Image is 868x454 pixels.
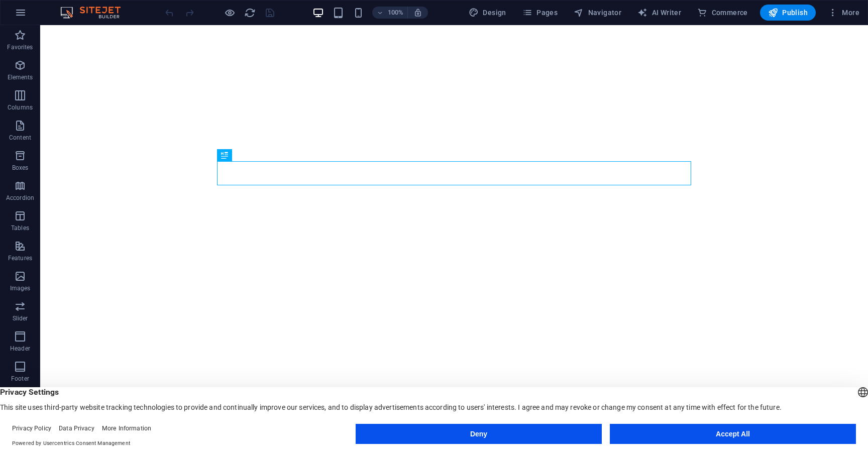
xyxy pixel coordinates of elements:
[11,224,29,232] p: Tables
[244,7,256,19] button: reload
[10,284,31,292] p: Images
[518,5,562,21] button: Pages
[7,43,33,51] p: Favorites
[828,8,859,18] span: More
[6,194,34,202] p: Accordion
[768,8,808,18] span: Publish
[13,314,28,322] p: Slider
[522,8,558,18] span: Pages
[244,7,256,19] i: Reload page
[824,5,863,21] button: More
[570,5,625,21] button: Navigator
[372,7,408,19] button: 100%
[465,5,510,21] button: Design
[387,7,403,19] h6: 100%
[637,8,681,18] span: AI Writer
[693,5,752,21] button: Commerce
[12,164,29,172] p: Boxes
[10,345,30,353] p: Header
[8,103,33,111] p: Columns
[465,5,510,21] div: Design (Ctrl+Alt+Y)
[469,8,506,18] span: Design
[58,7,133,19] img: Editor Logo
[633,5,685,21] button: AI Writer
[760,5,816,21] button: Publish
[574,8,621,18] span: Navigator
[224,7,236,19] button: Click here to leave preview mode and continue editing
[8,254,32,262] p: Features
[9,134,31,142] p: Content
[11,375,29,383] p: Footer
[8,73,33,81] p: Elements
[697,8,748,18] span: Commerce
[413,8,422,17] i: On resize automatically adjust zoom level to fit chosen device.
